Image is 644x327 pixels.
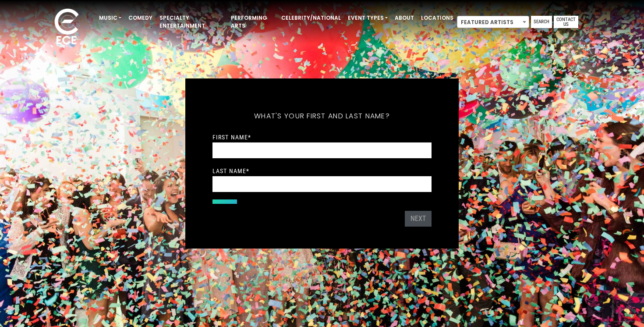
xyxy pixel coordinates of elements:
a: About [391,11,418,25]
a: Event Types [344,11,391,25]
img: ece_new_logo_whitev2-1.png [45,6,88,49]
a: Locations [418,11,457,25]
span: Featured Artists [457,16,529,28]
a: Search [531,16,552,28]
a: Celebrity/National [278,11,344,25]
a: Performing Arts [227,11,278,33]
h5: What's your first and last name? [212,100,432,132]
span: Featured Artists [457,16,529,28]
label: Last Name [212,167,249,175]
label: First Name [212,133,251,141]
a: Specialty Entertainment [156,11,227,33]
a: Comedy [125,11,156,25]
a: Contact Us [554,16,578,28]
a: Music [96,11,125,25]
